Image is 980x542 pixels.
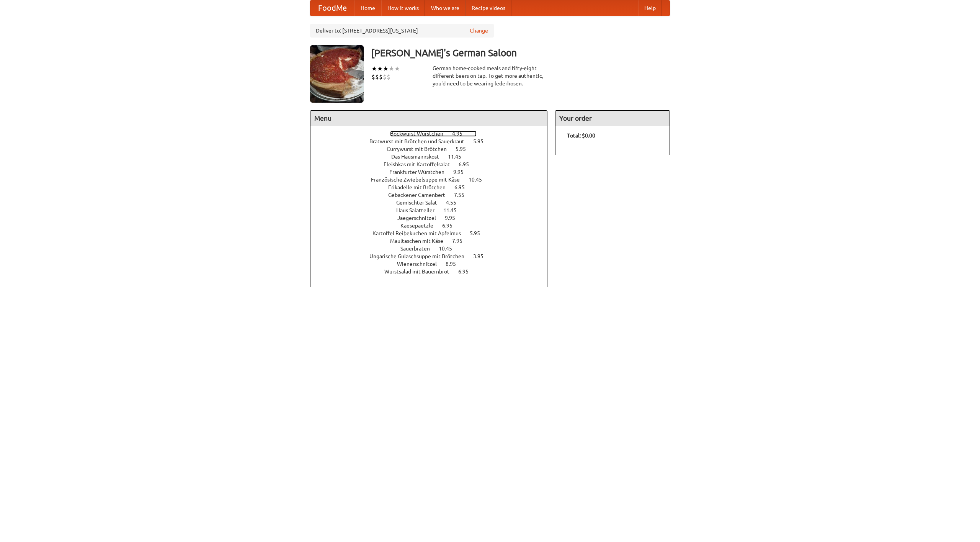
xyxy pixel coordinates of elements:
[465,0,511,16] a: Recipe videos
[383,64,389,73] li: ★
[369,253,472,259] span: Ungarische Gulaschsuppe mit Brötchen
[372,230,494,236] a: Kartoffel Reibekuchen mit Apfelmus 5.95
[371,73,375,81] li: $
[394,64,400,73] li: ★
[391,154,475,160] a: Das Hausmannskost 11.45
[454,184,472,190] span: 6.95
[391,154,447,160] span: Das Hausmannskost
[384,269,483,275] a: Wurstsalad mit Bauernbrot 6.95
[397,261,444,267] span: Wienerschnitzel
[397,215,469,221] a: Jaegerschnitzel 9.95
[354,0,381,16] a: Home
[387,146,454,152] span: Currywurst mit Brötchen
[383,73,387,81] li: $
[400,223,441,229] span: Kaesepaetzle
[443,207,464,213] span: 11.45
[425,0,465,16] a: Who we are
[452,131,470,137] span: 4.95
[389,169,452,175] span: Frankfurter Würstchen
[389,64,394,73] li: ★
[396,200,470,206] a: Gemischter Salat 4.55
[396,200,445,206] span: Gemischter Salat
[384,161,483,167] a: Fleishkas mit Kartoffelsalat 6.95
[371,177,467,183] span: Französische Zwiebelsuppe mit Käse
[388,184,453,190] span: Frikadelle mit Brötchen
[470,230,488,236] span: 5.95
[469,177,490,183] span: 10.45
[377,64,383,73] li: ★
[310,45,364,103] img: angular.jpg
[375,73,379,81] li: $
[381,0,425,16] a: How it works
[446,200,464,206] span: 4.55
[369,138,498,144] a: Bratwurst mit Brötchen und Sauerkraut 5.95
[446,261,464,267] span: 8.95
[396,207,442,213] span: Haus Salatteller
[470,27,488,34] a: Change
[400,223,467,229] a: Kaesepaetzle 6.95
[448,154,469,160] span: 11.45
[369,253,498,259] a: Ungarische Gulaschsuppe mit Brötchen 3.95
[567,133,595,139] b: Total: $0.00
[452,238,470,244] span: 7.95
[453,169,471,175] span: 9.95
[390,238,451,244] span: Maultaschen mit Käse
[310,24,494,38] div: Deliver to: [STREET_ADDRESS][US_STATE]
[389,169,478,175] a: Frankfurter Würstchen 9.95
[390,131,477,137] a: Bockwurst Würstchen 4.95
[458,269,476,275] span: 6.95
[371,45,670,61] h3: [PERSON_NAME]'s German Saloon
[433,64,547,87] div: German home-cooked meals and fifty-eight different beers on tap. To get more authentic, you'd nee...
[384,161,457,167] span: Fleishkas mit Kartoffelsalat
[387,146,480,152] a: Currywurst mit Brötchen 5.95
[390,131,451,137] span: Bockwurst Würstchen
[442,223,460,229] span: 6.95
[473,138,491,144] span: 5.95
[388,192,479,198] a: Gebackener Camenbert 7.55
[372,230,469,236] span: Kartoffel Reibekuchen mit Apfelmus
[379,73,383,81] li: $
[384,269,457,275] span: Wurstsalad mit Bauernbrot
[388,192,453,198] span: Gebackener Camenbert
[310,0,354,16] a: FoodMe
[397,261,470,267] a: Wienerschnitzel 8.95
[390,238,477,244] a: Maultaschen mit Käse 7.95
[439,246,460,252] span: 10.45
[456,146,474,152] span: 5.95
[459,161,477,167] span: 6.95
[638,0,662,16] a: Help
[397,215,444,221] span: Jaegerschnitzel
[387,73,390,81] li: $
[388,184,479,190] a: Frikadelle mit Brötchen 6.95
[473,253,491,259] span: 3.95
[310,111,547,126] h4: Menu
[555,111,670,126] h4: Your order
[445,215,463,221] span: 9.95
[396,207,471,213] a: Haus Salatteller 11.45
[369,138,472,144] span: Bratwurst mit Brötchen und Sauerkraut
[454,192,472,198] span: 7.55
[371,64,377,73] li: ★
[400,246,438,252] span: Sauerbraten
[371,177,496,183] a: Französische Zwiebelsuppe mit Käse 10.45
[400,246,466,252] a: Sauerbraten 10.45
